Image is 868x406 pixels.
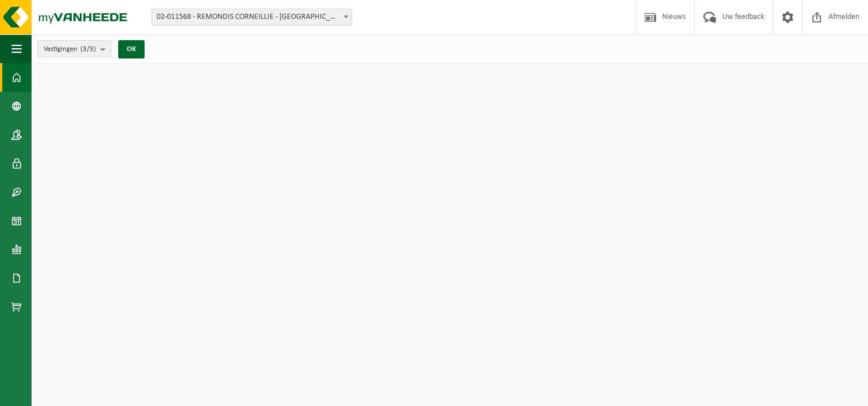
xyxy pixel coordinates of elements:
button: Vestigingen(3/3) [37,40,111,57]
count: (3/3) [80,45,96,53]
button: OK [118,40,145,58]
span: 02-011568 - REMONDIS CORNEILLIE - BRUGGE [151,9,352,26]
span: Vestigingen [44,41,96,58]
span: 02-011568 - REMONDIS CORNEILLIE - BRUGGE [152,9,352,25]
